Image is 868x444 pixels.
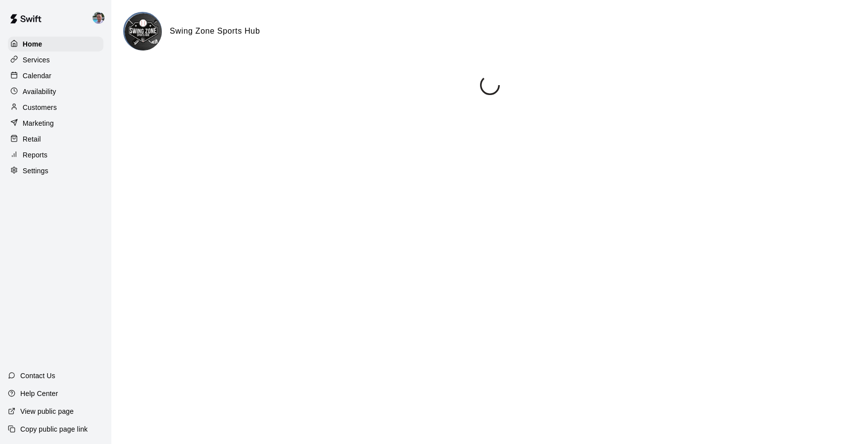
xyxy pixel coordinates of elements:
a: Availability [8,84,103,99]
p: Home [23,39,43,49]
p: Customers [23,102,57,112]
a: Home [8,37,103,51]
a: Settings [8,163,103,178]
p: Services [23,55,50,65]
div: Ryan Goehring [91,8,111,28]
p: Settings [23,166,48,176]
p: Reports [23,150,48,160]
a: Customers [8,100,103,115]
a: Reports [8,148,103,162]
p: View public page [20,406,74,416]
a: Retail [8,132,103,147]
p: Help Center [20,389,58,398]
img: Ryan Goehring [93,12,104,24]
p: Calendar [23,71,51,81]
a: Services [8,52,103,67]
p: Availability [23,87,56,97]
p: Marketing [23,118,54,128]
a: Marketing [8,116,103,131]
a: Calendar [8,68,103,83]
p: Copy public page link [20,424,88,434]
img: Swing Zone Sports Hub logo [125,13,162,50]
h6: Swing Zone Sports Hub [170,25,260,38]
p: Contact Us [20,371,55,381]
p: Retail [23,134,41,144]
